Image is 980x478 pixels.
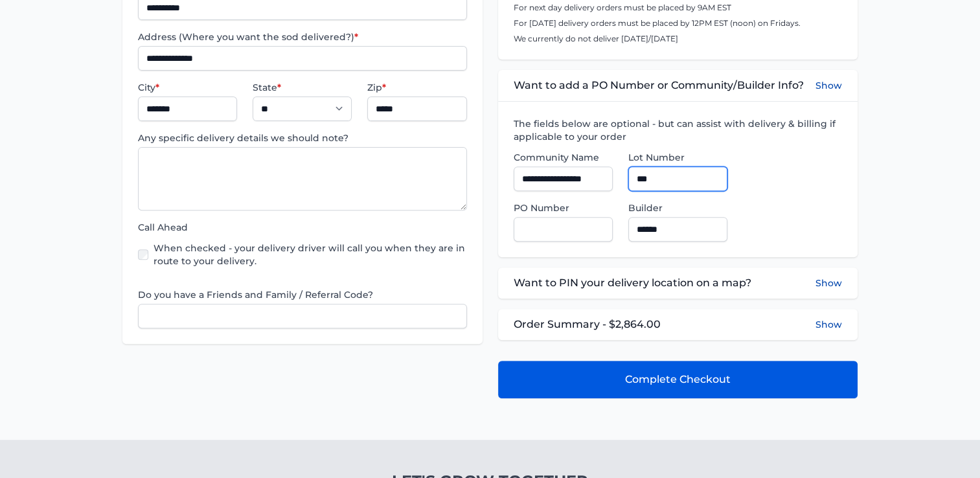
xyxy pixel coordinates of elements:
[514,151,613,164] label: Community Name
[815,78,842,93] button: Show
[138,81,237,94] label: City
[138,131,466,144] label: Any specific delivery details we should note?
[628,151,727,164] label: Lot Number
[514,275,751,291] span: Want to PIN your delivery location on a map?
[138,221,466,234] label: Call Ahead
[514,117,842,143] label: The fields below are optional - but can assist with delivery & billing if applicable to your order
[498,361,858,398] button: Complete Checkout
[514,34,842,44] p: We currently do not deliver [DATE]/[DATE]
[514,201,613,214] label: PO Number
[625,372,731,387] span: Complete Checkout
[628,201,727,214] label: Builder
[138,30,466,43] label: Address (Where you want the sod delivered?)
[514,3,842,13] p: For next day delivery orders must be placed by 9AM EST
[253,81,352,94] label: State
[815,275,842,291] button: Show
[815,318,842,331] button: Show
[514,78,804,93] span: Want to add a PO Number or Community/Builder Info?
[514,18,842,28] p: For [DATE] delivery orders must be placed by 12PM EST (noon) on Fridays.
[138,288,466,301] label: Do you have a Friends and Family / Referral Code?
[154,242,466,267] label: When checked - your delivery driver will call you when they are in route to your delivery.
[367,81,466,94] label: Zip
[514,317,661,332] span: Order Summary - $2,864.00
